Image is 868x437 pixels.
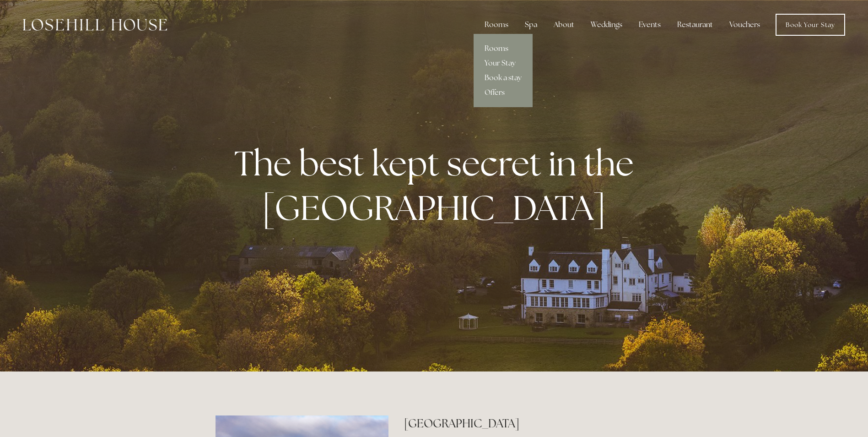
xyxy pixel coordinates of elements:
a: Book a stay [474,71,533,85]
strong: The best kept secret in the [GEOGRAPHIC_DATA] [234,141,641,230]
a: Rooms [474,41,533,56]
div: About [546,16,582,34]
a: Your Stay [474,56,533,71]
div: Rooms [477,16,516,34]
div: Weddings [583,16,630,34]
h2: [GEOGRAPHIC_DATA] [404,415,652,432]
a: Book Your Stay [776,14,845,36]
a: Offers [474,85,533,100]
a: Vouchers [722,16,767,34]
div: Events [631,16,668,34]
div: Spa [518,16,545,34]
img: Losehill House [23,19,167,31]
div: Restaurant [670,16,720,34]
